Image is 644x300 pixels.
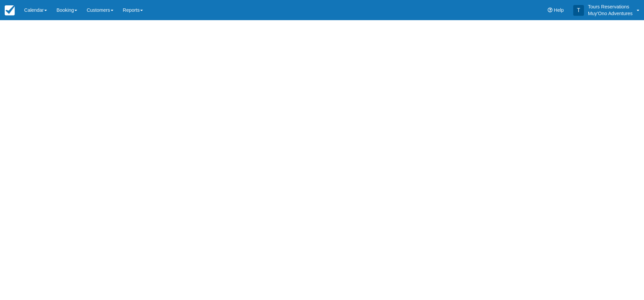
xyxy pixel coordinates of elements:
img: checkfront-main-nav-mini-logo.png [5,5,15,15]
span: Help [554,7,564,13]
p: Muy'Ono Adventures [588,10,633,17]
i: Help [548,8,552,12]
p: Tours Reservations [588,3,633,10]
div: T [573,5,584,16]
